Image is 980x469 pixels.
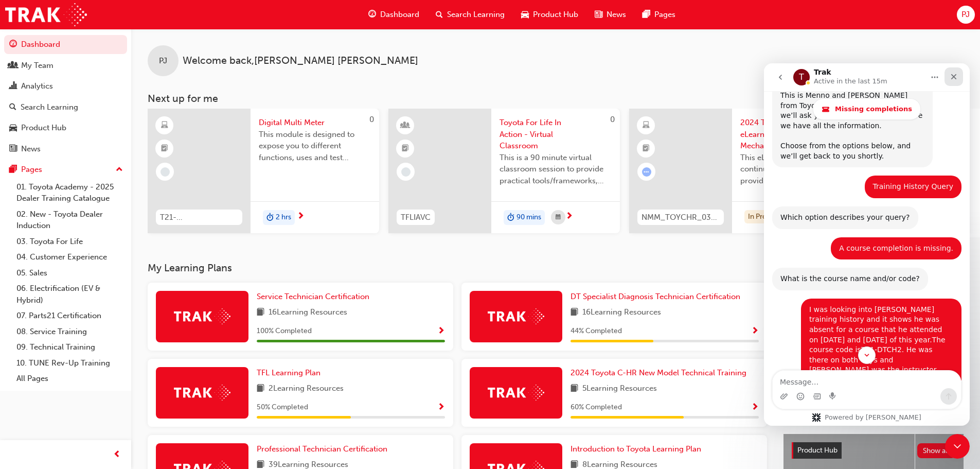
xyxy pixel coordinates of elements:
[571,444,701,454] span: Introduction to Toyota Learning Plan
[740,152,852,187] span: This eLearning module (Part B) continues from Part A in providing key information and specificati...
[516,212,541,223] span: 90 mins
[161,167,170,177] span: learningRecordVerb_NONE-icon
[4,160,127,179] button: Pages
[257,444,387,454] span: Professional Technician Certification
[447,9,505,21] span: Search Learning
[12,324,127,340] a: 08. Service Training
[533,9,578,21] span: Product Hub
[764,63,970,426] iframe: Intercom live chat
[21,143,41,155] div: News
[4,35,127,54] a: Dashboard
[513,4,586,25] a: car-iconProduct Hub
[12,281,127,308] a: 06. Electrification (EV & Hybrid)
[257,367,325,379] a: TFL Learning Plan
[642,212,720,223] span: NMM_TOYCHR_032024_MODULE_4
[436,8,443,21] span: search-icon
[571,292,740,301] span: DT Specialist Diagnosis Technician Certification
[12,308,127,324] a: 07. Parts21 Certification
[266,211,274,224] span: duration-icon
[9,82,17,91] span: chart-icon
[161,119,168,132] span: learningResourceType_ELEARNING-icon
[174,308,230,324] img: Trak
[148,262,767,274] h3: My Learning Plans
[4,77,127,96] a: Analytics
[160,212,238,223] span: T21-FOD_DMM_PREREQ
[148,109,379,233] a: 0T21-FOD_DMM_PREREQDigital Multi MeterThis module is designed to expose you to different function...
[4,118,127,137] a: Product Hub
[159,55,167,67] span: PJ
[12,179,127,206] a: 01. Toyota Academy - 2025 Dealer Training Catalogue
[401,212,431,223] span: TFLIAVC
[257,383,264,395] span: book-icon
[437,327,445,336] span: Show Progress
[654,9,675,21] span: Pages
[488,308,544,324] img: Trak
[257,306,264,319] span: book-icon
[571,291,744,303] a: DT Specialist Diagnosis Technician Certification
[427,4,513,25] a: search-iconSearch Learning
[21,80,53,92] div: Analytics
[4,33,127,160] button: DashboardMy TeamAnalyticsSearch LearningProduct HubNews
[259,117,371,129] span: Digital Multi Meter
[21,101,78,113] div: Search Learning
[12,339,127,355] a: 09. Technical Training
[161,142,168,155] span: booktick-icon
[12,265,127,281] a: 05. Sales
[5,3,87,26] a: Trak
[369,115,374,124] span: 0
[571,443,705,455] a: Introduction to Toyota Learning Plan
[565,212,573,221] span: next-icon
[12,355,127,371] a: 10. TUNE Rev-Up Training
[500,152,612,187] span: This is a 90 minute virtual classroom session to provide practical tools/frameworks, behaviours a...
[751,403,759,412] span: Show Progress
[744,210,787,224] div: In Progress
[643,142,650,155] span: booktick-icon
[507,211,514,224] span: duration-icon
[643,8,650,21] span: pages-icon
[131,93,980,105] h3: Next up for me
[571,306,578,319] span: book-icon
[961,9,970,21] span: PJ
[751,401,759,414] button: Show Progress
[368,8,376,21] span: guage-icon
[297,212,305,221] span: next-icon
[634,4,684,25] a: pages-iconPages
[488,385,544,401] img: Trak
[259,129,371,164] span: This module is designed to expose you to different functions, uses and test procedures of Digital...
[500,117,612,152] span: Toyota For Life In Action - Virtual Classroom
[4,98,127,117] a: Search Learning
[437,401,445,414] button: Show Progress
[586,4,634,25] a: news-iconNews
[571,383,578,395] span: book-icon
[792,442,955,459] a: Product HubShow all
[257,368,320,377] span: TFL Learning Plan
[257,443,391,455] a: Professional Technician Certification
[751,327,759,336] span: Show Progress
[521,8,529,21] span: car-icon
[360,4,427,25] a: guage-iconDashboard
[12,206,127,234] a: 02. New - Toyota Dealer Induction
[21,122,66,134] div: Product Hub
[9,124,17,133] span: car-icon
[9,165,17,175] span: pages-icon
